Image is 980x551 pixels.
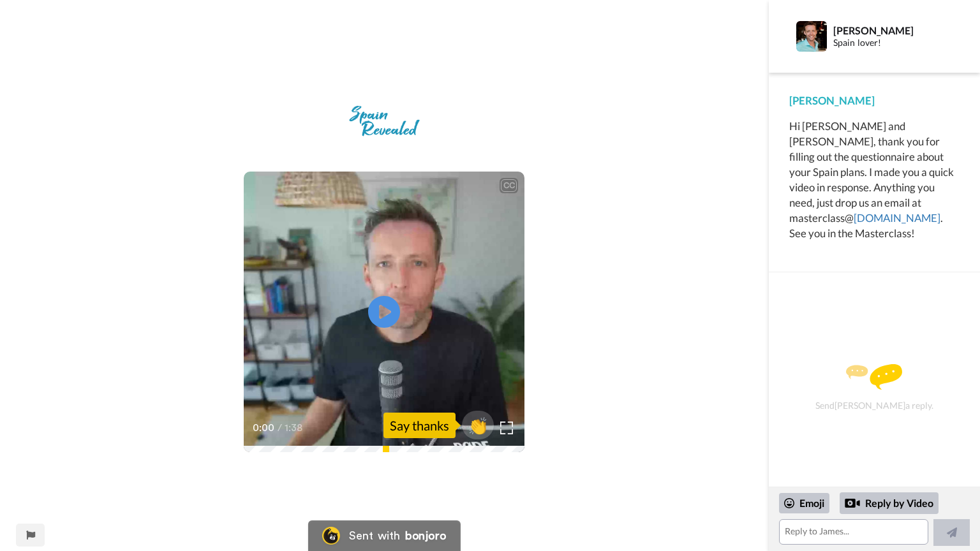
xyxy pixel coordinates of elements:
div: Spain lover! [833,38,959,48]
div: CC [501,179,517,192]
img: message.svg [846,364,902,390]
img: Profile Image [796,21,827,52]
span: 1:38 [285,420,307,436]
a: Bonjoro LogoSent withbonjoro [308,520,460,551]
button: 👏 [462,411,494,439]
span: 0:00 [253,420,275,436]
div: bonjoro [405,530,446,541]
div: Say thanks [383,413,456,438]
a: [DOMAIN_NAME] [854,211,940,224]
img: Full screen [500,422,513,434]
div: Reply by Video [845,496,860,511]
div: [PERSON_NAME] [789,93,960,108]
span: / [278,420,282,436]
div: [PERSON_NAME] [833,24,959,36]
div: Hi [PERSON_NAME] and [PERSON_NAME], thank you for filling out the questionnaire about your Spain ... [789,119,960,241]
div: Reply by Video [840,492,939,514]
div: Send [PERSON_NAME] a reply. [786,295,963,480]
div: Emoji [779,493,829,513]
img: Bonjoro Logo [322,527,340,545]
div: Sent with [349,530,400,541]
span: 👏 [462,415,494,436]
img: 06906c8b-eeae-4fc1-9b3e-93850d61b61a [339,96,429,147]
